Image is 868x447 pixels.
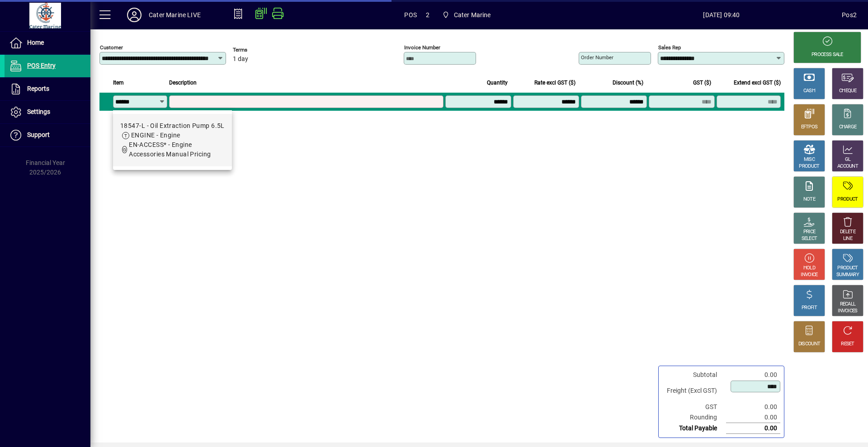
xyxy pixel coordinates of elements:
mat-label: Sales rep [658,44,681,51]
span: ENGINE - Engine [131,132,180,139]
span: Extend excl GST ($) [734,78,781,88]
span: Cater Marine [454,8,491,22]
div: PRICE [803,229,816,235]
td: 0.00 [726,370,780,380]
span: POS [404,8,417,22]
span: GST ($) [693,78,711,88]
td: Total Payable [662,423,726,434]
div: Cater Marine LIVE [149,8,201,22]
span: Description [169,78,197,88]
td: GST [662,402,726,412]
span: Settings [27,108,50,115]
div: HOLD [803,265,815,272]
div: NOTE [803,196,815,203]
mat-label: Invoice number [404,44,440,51]
button: Profile [120,7,149,23]
a: Home [5,32,90,54]
div: MISC [804,156,815,163]
div: PRODUCT [837,196,858,203]
div: CHEQUE [839,88,856,94]
span: Item [113,78,124,88]
a: Support [5,124,90,146]
div: PRODUCT [799,163,819,170]
div: PROCESS SALE [811,52,843,58]
div: GL [845,156,851,163]
span: Reports [27,85,49,92]
div: PROFIT [802,305,817,311]
div: EFTPOS [801,124,818,131]
span: Quantity [487,78,508,88]
td: Subtotal [662,370,726,380]
div: PRODUCT [837,265,858,272]
span: Rate excl GST ($) [534,78,576,88]
div: ACCOUNT [837,163,858,170]
div: DISCOUNT [798,341,820,348]
div: INVOICES [838,308,857,315]
div: INVOICE [801,272,817,278]
div: LINE [843,235,852,242]
mat-label: Order number [581,54,613,61]
td: Rounding [662,412,726,423]
span: 2 [426,8,429,22]
td: 0.00 [726,412,780,423]
span: EN-ACCESS* - Engine Accessories Manual Pricing [129,141,211,158]
div: SELECT [802,235,817,242]
span: [DATE] 09:40 [601,8,842,22]
td: 0.00 [726,402,780,412]
div: 18547-L - Oil Extraction Pump 6.5L [120,121,225,131]
span: Support [27,131,50,138]
a: Reports [5,78,90,100]
div: RECALL [840,301,856,308]
div: RESET [841,341,854,348]
mat-label: Customer [100,44,123,51]
div: SUMMARY [836,272,859,278]
div: CHARGE [839,124,857,131]
span: 1 day [233,56,248,63]
div: DELETE [840,229,855,235]
span: Terms [233,47,287,53]
span: Cater Marine [439,7,495,23]
span: Home [27,39,44,46]
span: Discount (%) [613,78,643,88]
mat-option: 18547-L - Oil Extraction Pump 6.5L [113,114,232,166]
span: POS Entry [27,62,56,69]
a: Settings [5,101,90,123]
div: CASH [803,88,815,94]
td: 0.00 [726,423,780,434]
div: Pos2 [842,8,857,22]
td: Freight (Excl GST) [662,380,726,402]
